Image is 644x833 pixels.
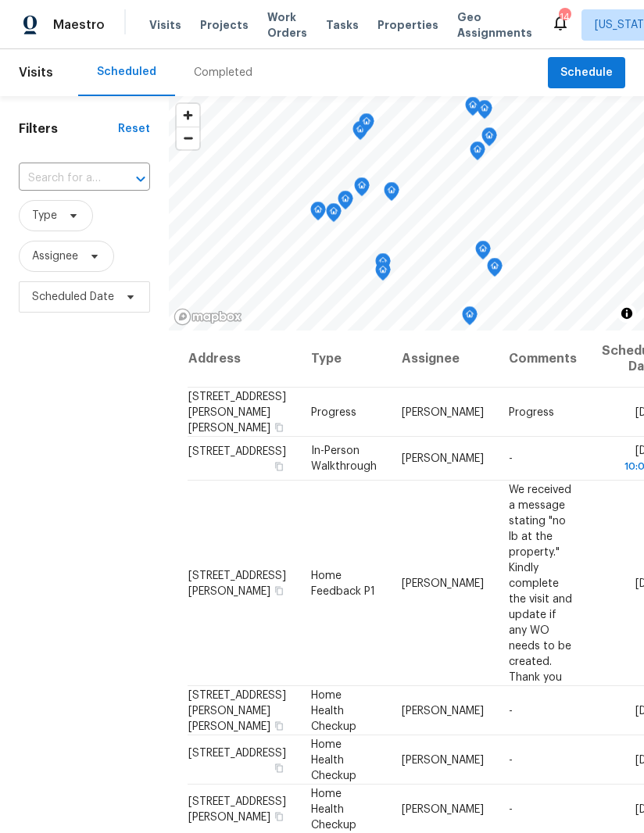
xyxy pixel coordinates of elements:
span: [STREET_ADDRESS] [188,747,286,758]
div: Map marker [481,127,497,152]
div: Completed [194,65,252,80]
span: Tasks [326,20,359,30]
div: Map marker [487,258,503,282]
span: [PERSON_NAME] [402,803,484,814]
div: Reset [118,121,150,137]
span: Progress [311,406,356,417]
th: Address [188,331,299,388]
span: [STREET_ADDRESS][PERSON_NAME] [188,795,286,822]
span: [PERSON_NAME] [402,577,484,588]
span: Home Health Checkup [311,788,356,830]
div: Map marker [375,262,391,286]
span: Geo Assignments [457,9,532,41]
div: Scheduled [97,64,156,80]
div: Map marker [465,97,481,121]
button: Copy Address [272,420,286,434]
span: Properties [377,17,438,33]
span: [PERSON_NAME] [402,705,484,716]
a: Mapbox homepage [174,308,242,326]
span: [PERSON_NAME] [402,754,484,765]
span: Home Health Checkup [311,689,356,731]
span: - [509,754,513,765]
button: Copy Address [272,718,286,732]
div: Map marker [326,203,342,227]
div: Map marker [352,121,368,145]
button: Zoom out [177,127,199,149]
span: Scheduled Date [32,289,114,305]
div: Map marker [338,191,353,215]
span: Home Feedback P1 [311,570,375,596]
span: [PERSON_NAME] [402,453,484,464]
th: Type [299,331,389,388]
div: Map marker [384,182,399,206]
span: Maestro [53,17,105,33]
span: Toggle attribution [622,305,631,322]
span: - [509,705,513,716]
span: Home Health Checkup [311,738,356,781]
span: Visits [149,17,181,33]
div: Map marker [470,141,485,166]
button: Toggle attribution [617,304,636,323]
div: Map marker [462,306,478,331]
span: [STREET_ADDRESS][PERSON_NAME] [188,570,286,596]
span: Zoom out [177,127,199,149]
span: Visits [19,55,53,90]
button: Copy Address [272,809,286,823]
div: Map marker [310,202,326,226]
span: Schedule [560,63,613,83]
span: We received a message stating "no lb at the property." Kindly complete the visit and update if an... [509,484,572,682]
button: Copy Address [272,459,286,474]
span: - [509,453,513,464]
span: [STREET_ADDRESS][PERSON_NAME][PERSON_NAME] [188,391,286,433]
div: Map marker [477,100,492,124]
div: Map marker [475,241,491,265]
span: [PERSON_NAME] [402,406,484,417]
span: Type [32,208,57,223]
span: Work Orders [267,9,307,41]
button: Copy Address [272,760,286,774]
span: Projects [200,17,249,33]
span: [STREET_ADDRESS][PERSON_NAME][PERSON_NAME] [188,689,286,731]
button: Schedule [548,57,625,89]
div: Map marker [375,253,391,277]
div: Map marker [359,113,374,138]
input: Search for an address... [19,166,106,191]
span: Assignee [32,248,78,264]
button: Copy Address [272,583,286,597]
span: In-Person Walkthrough [311,445,377,472]
div: Map marker [354,177,370,202]
th: Assignee [389,331,496,388]
th: Comments [496,331,589,388]
span: Progress [509,406,554,417]
span: [STREET_ADDRESS] [188,446,286,457]
h1: Filters [19,121,118,137]
span: - [509,803,513,814]
button: Open [130,168,152,190]
button: Zoom in [177,104,199,127]
div: 14 [559,9,570,25]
